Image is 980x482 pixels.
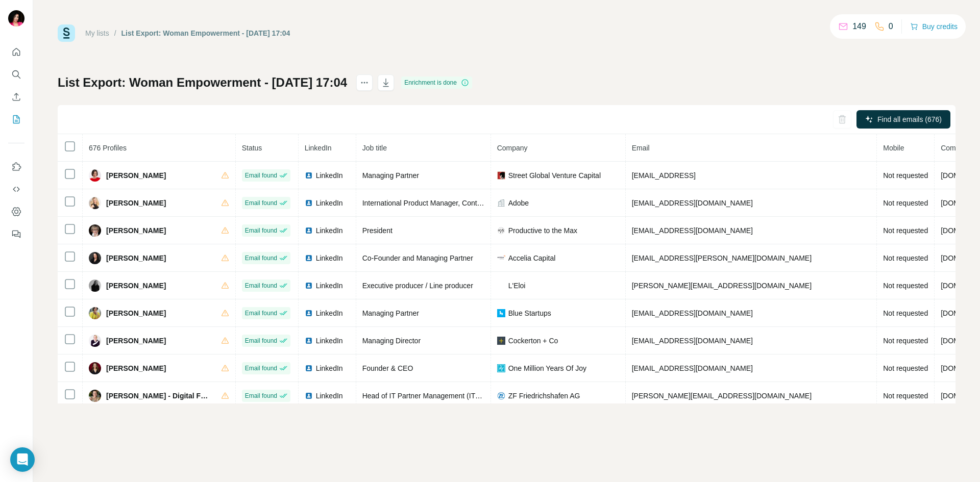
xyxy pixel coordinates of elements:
span: Email found [245,391,277,400]
img: company-logo [497,309,505,317]
span: LinkedIn [316,336,343,346]
li: / [114,28,116,38]
span: LinkedIn [316,253,343,263]
span: ZF Friedrichshafen AG [508,391,580,401]
span: Street Global Venture Capital [508,170,601,181]
span: [PERSON_NAME] [106,198,166,208]
img: LinkedIn logo [305,226,313,235]
span: Email found [245,253,277,263]
img: company-logo [497,364,505,372]
span: One Million Years Of Joy [508,363,586,373]
span: Not requested [883,226,928,235]
img: Avatar [89,252,101,264]
button: Enrich CSV [8,88,24,106]
img: Avatar [89,169,101,182]
span: Executive producer / Line producer [362,282,473,290]
img: Avatar [89,307,101,319]
img: Avatar [89,390,101,402]
div: Open Intercom Messenger [10,447,35,472]
span: Head of IT Partner Management (IT Sourcing) & Deputy Head of IT Governance and Compliance [362,392,669,400]
span: Not requested [883,392,928,400]
span: Mobile [883,144,904,152]
img: company-logo [497,282,505,290]
span: Managing Partner [362,171,419,180]
img: Avatar [89,224,101,237]
span: [PERSON_NAME] [106,308,166,318]
span: Managing Director [362,337,421,345]
img: Avatar [89,362,101,374]
span: 676 Profiles [89,144,127,152]
button: actions [356,74,373,91]
button: Quick start [8,43,24,61]
span: [EMAIL_ADDRESS][DOMAIN_NAME] [632,226,753,235]
span: Not requested [883,309,928,317]
span: President [362,226,393,235]
span: Find all emails (676) [877,114,942,124]
span: [PERSON_NAME][EMAIL_ADDRESS][DOMAIN_NAME] [632,282,812,290]
button: Find all emails (676) [856,110,950,129]
span: Co-Founder and Managing Partner [362,254,473,262]
span: [EMAIL_ADDRESS][DOMAIN_NAME] [632,337,753,345]
span: Not requested [883,282,928,290]
span: L'Eloi [508,281,526,291]
button: Dashboard [8,202,24,221]
img: Surfe Logo [58,24,75,42]
p: 0 [889,20,893,33]
span: Cockerton + Co [508,336,558,346]
img: company-logo [497,171,505,180]
span: LinkedIn [316,363,343,373]
span: [EMAIL_ADDRESS][DOMAIN_NAME] [632,309,753,317]
img: LinkedIn logo [305,171,313,180]
span: [PERSON_NAME] [106,170,166,181]
span: LinkedIn [316,170,343,181]
span: Email found [245,281,277,290]
button: Feedback [8,225,24,243]
span: [PERSON_NAME] [106,363,166,373]
span: [PERSON_NAME] [106,253,166,263]
span: [PERSON_NAME] [106,281,166,291]
span: LinkedIn [305,144,332,152]
span: [EMAIL_ADDRESS][DOMAIN_NAME] [632,364,753,372]
button: My lists [8,110,24,129]
span: Email found [245,336,277,345]
img: LinkedIn logo [305,337,313,345]
img: Avatar [89,197,101,209]
span: International Product Manager, Content Strategy Localization [362,199,555,207]
span: [PERSON_NAME] [106,225,166,236]
span: LinkedIn [316,308,343,318]
img: company-logo [497,226,505,235]
span: [EMAIL_ADDRESS][DOMAIN_NAME] [632,199,753,207]
span: Email found [245,226,277,235]
span: [PERSON_NAME][EMAIL_ADDRESS][DOMAIN_NAME] [632,392,812,400]
img: LinkedIn logo [305,254,313,262]
span: [PERSON_NAME] - Digital Futurist [106,391,211,401]
span: Adobe [508,198,529,208]
span: Not requested [883,364,928,372]
div: List Export: Woman Empowerment - [DATE] 17:04 [121,28,290,38]
span: Email found [245,171,277,180]
span: Not requested [883,337,928,345]
span: LinkedIn [316,198,343,208]
span: Company [497,144,528,152]
button: Use Surfe API [8,180,24,198]
img: Avatar [8,10,24,27]
span: Email found [245,309,277,318]
button: Search [8,65,24,84]
span: Email [632,144,650,152]
button: Buy credits [910,19,958,34]
img: LinkedIn logo [305,199,313,207]
span: LinkedIn [316,281,343,291]
a: My lists [85,29,109,37]
h1: List Export: Woman Empowerment - [DATE] 17:04 [58,74,347,91]
span: [EMAIL_ADDRESS][PERSON_NAME][DOMAIN_NAME] [632,254,812,262]
img: company-logo [497,254,505,262]
span: Status [242,144,262,152]
span: Not requested [883,199,928,207]
div: Enrichment is done [401,77,472,89]
button: Use Surfe on LinkedIn [8,158,24,176]
img: Avatar [89,280,101,292]
img: LinkedIn logo [305,364,313,372]
img: LinkedIn logo [305,392,313,400]
span: [PERSON_NAME] [106,336,166,346]
span: Email found [245,364,277,373]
